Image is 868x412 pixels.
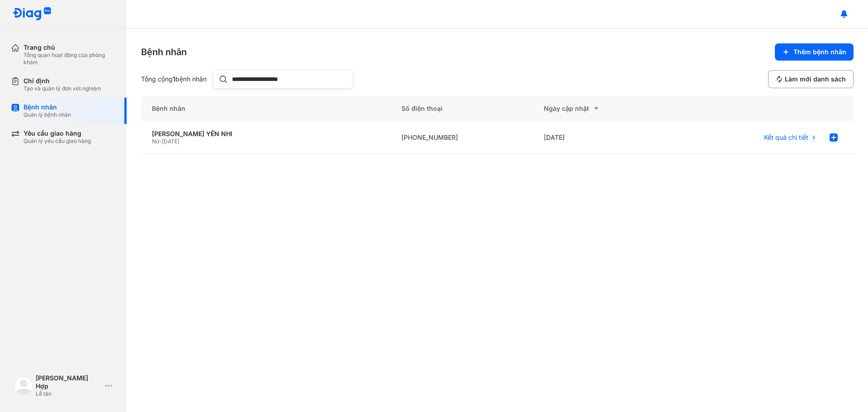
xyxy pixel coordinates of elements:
div: [DATE] [533,121,675,154]
div: Quản lý yêu cầu giao hàng [24,137,91,145]
div: Bệnh nhân [24,103,71,111]
div: Chỉ định [24,77,101,85]
span: Làm mới danh sách [785,75,846,83]
div: Bệnh nhân [141,46,187,58]
div: Tổng cộng bệnh nhân [141,75,209,83]
div: Ngày cập nhật [544,103,665,114]
button: Làm mới danh sách [768,70,854,88]
div: Trang chủ [24,43,116,52]
div: [PERSON_NAME] YẾN NHI [152,130,380,138]
div: Quản lý bệnh nhân [24,111,71,118]
button: Thêm bệnh nhân [775,43,854,61]
div: [PERSON_NAME] Hợp [36,374,101,390]
div: Tổng quan hoạt động của phòng khám [24,52,116,66]
img: logo [14,377,33,395]
span: Thêm bệnh nhân [793,48,846,56]
span: Kết quả chi tiết [764,133,808,142]
div: Lễ tân [36,390,101,398]
span: [DATE] [162,138,179,145]
div: Bệnh nhân [141,96,391,121]
span: Nữ [152,138,159,145]
img: logo [13,7,52,21]
div: Tạo và quản lý đơn xét nghiệm [24,85,101,92]
span: 1 [173,75,175,83]
div: [PHONE_NUMBER] [391,121,533,154]
div: Số điện thoại [391,96,533,121]
div: Yêu cầu giao hàng [24,129,91,137]
span: - [159,138,162,145]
